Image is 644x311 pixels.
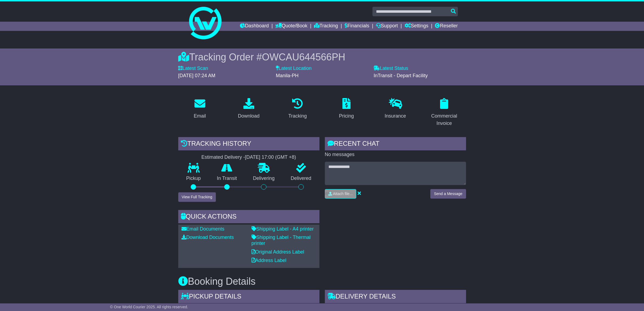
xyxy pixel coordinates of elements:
[194,112,206,120] div: Email
[325,152,466,158] p: No messages
[285,96,310,122] a: Tracking
[276,73,299,78] span: Manila-PH
[374,66,408,72] label: Latest Status
[345,22,369,31] a: Financials
[178,137,319,152] div: Tracking history
[262,51,345,63] span: OWCAU644566PH
[426,112,463,127] div: Commercial Invoice
[335,96,357,122] a: Pricing
[430,189,466,199] button: Send a Message
[381,96,409,122] a: Insurance
[276,66,312,72] label: Latest Location
[178,192,216,202] button: View Full Tracking
[252,249,304,255] a: Original Address Label
[181,226,224,232] a: Email Documents
[240,22,269,31] a: Dashboard
[422,96,466,129] a: Commercial Invoice
[435,22,458,31] a: Reseller
[178,276,466,287] h3: Booking Details
[178,154,319,160] div: Estimated Delivery -
[252,235,311,246] a: Shipping Label - Thermal printer
[209,176,245,182] p: In Transit
[314,22,338,31] a: Tracking
[178,73,216,78] span: [DATE] 07:24 AM
[376,22,398,31] a: Support
[178,51,466,63] div: Tracking Order #
[190,96,209,122] a: Email
[110,305,188,309] span: © One World Courier 2025. All rights reserved.
[325,137,466,152] div: RECENT CHAT
[339,112,354,120] div: Pricing
[252,258,286,263] a: Address Label
[275,22,307,31] a: Quote/Book
[181,235,234,240] a: Download Documents
[325,290,466,304] div: Delivery Details
[385,112,406,120] div: Insurance
[252,226,314,232] a: Shipping Label - A4 printer
[238,112,259,120] div: Download
[283,176,319,182] p: Delivered
[245,176,283,182] p: Delivering
[234,96,263,122] a: Download
[178,176,209,182] p: Pickup
[178,290,319,304] div: Pickup Details
[288,112,307,120] div: Tracking
[405,22,428,31] a: Settings
[245,154,296,160] div: [DATE] 17:00 (GMT +8)
[178,66,208,72] label: Latest Scan
[374,73,428,78] span: InTransit - Depart Facility
[178,210,319,225] div: Quick Actions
